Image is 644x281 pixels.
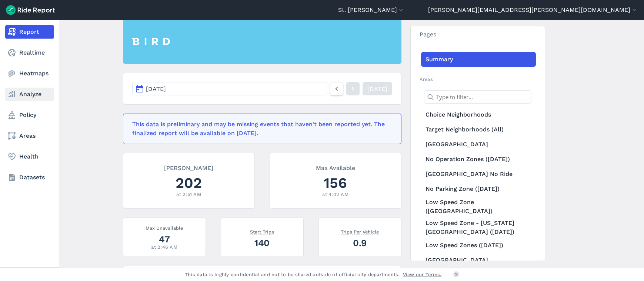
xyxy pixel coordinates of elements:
[328,236,392,249] div: 0.9
[421,122,536,137] a: Target Neighborhoods (All)
[316,164,355,171] span: Max Available
[5,171,54,184] a: Datasets
[6,5,55,15] img: Ride Report
[279,173,392,193] div: 156
[421,217,536,238] a: Low Speed Zone - [US_STATE][GEOGRAPHIC_DATA] ([DATE])
[421,196,536,217] a: Low Speed Zone ([GEOGRAPHIC_DATA])
[5,150,54,163] a: Health
[421,107,536,122] a: Choice Neighborhoods
[341,228,379,235] span: Trips Per Vehicle
[421,52,536,67] a: Summary
[421,137,536,152] a: [GEOGRAPHIC_DATA]
[411,26,545,43] h3: Pages
[250,228,274,235] span: Start Trips
[421,253,536,268] a: [GEOGRAPHIC_DATA]
[421,238,536,253] a: Low Speed Zones ([DATE])
[132,120,388,138] div: This data is preliminary and may be missing events that haven't been reported yet. The finalized ...
[5,46,54,59] a: Realtime
[5,25,54,39] a: Report
[132,233,197,246] div: 47
[421,167,536,182] a: [GEOGRAPHIC_DATA] No Ride
[279,191,392,198] div: at 4:02 AM
[421,182,536,196] a: No Parking Zone ([DATE])
[132,38,170,45] img: Bird
[338,6,405,14] button: St. [PERSON_NAME]
[5,88,54,101] a: Analyze
[132,191,246,198] div: at 2:51 AM
[5,108,54,122] a: Policy
[363,82,392,95] a: [DATE]
[146,224,183,231] span: Max Unavailable
[230,236,294,249] div: 140
[424,90,531,104] input: Type to filter...
[5,67,54,80] a: Heatmaps
[421,152,536,167] a: No Operation Zones ([DATE])
[164,164,213,171] span: [PERSON_NAME]
[5,129,54,143] a: Areas
[132,82,327,95] button: [DATE]
[146,85,166,92] span: [DATE]
[132,173,246,193] div: 202
[132,244,197,251] div: at 2:46 AM
[403,271,442,278] a: View our Terms.
[420,76,536,83] h2: Areas
[428,6,638,14] button: [PERSON_NAME][EMAIL_ADDRESS][PERSON_NAME][DOMAIN_NAME]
